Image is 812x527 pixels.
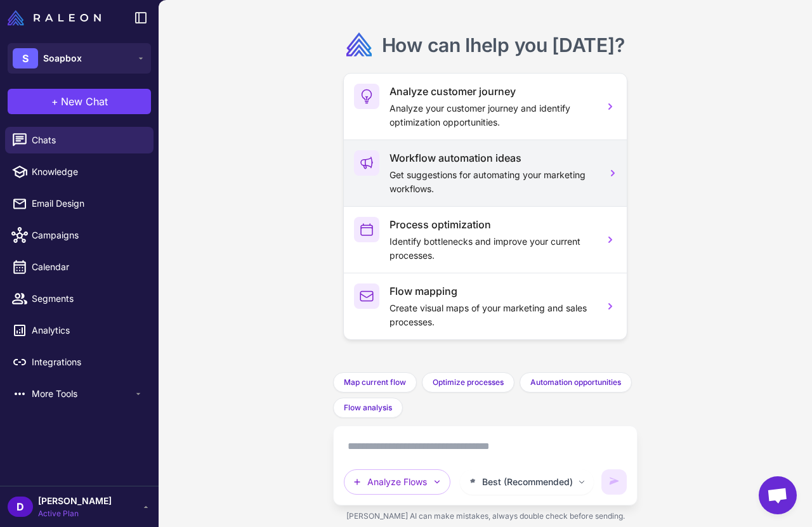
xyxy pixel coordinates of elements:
[32,355,143,369] span: Integrations
[333,372,417,393] button: Map current flow
[390,168,594,196] p: Get suggestions for automating your marketing workflows.
[333,398,403,418] button: Flow analysis
[390,84,594,99] h3: Analyze customer journey
[470,34,615,56] span: help you [DATE]
[5,159,154,185] a: Knowledge
[390,283,594,299] h3: Flow mapping
[61,94,108,109] span: New Chat
[344,469,450,495] button: Analyze Flows
[38,508,112,519] span: Active Plan
[5,190,154,217] a: Email Design
[344,377,406,388] span: Map current flow
[5,127,154,153] a: Chats
[32,323,143,337] span: Analytics
[32,133,143,147] span: Chats
[5,222,154,249] a: Campaigns
[460,469,594,495] button: Best (Recommended)
[5,317,154,344] a: Analytics
[5,285,154,312] a: Segments
[8,10,106,25] a: Raleon Logo
[482,475,573,489] span: Best (Recommended)
[38,494,112,508] span: [PERSON_NAME]
[433,377,504,388] span: Optimize processes
[382,32,625,58] h2: How can I ?
[8,43,151,74] button: SSoapbox
[390,150,594,166] h3: Workflow automation ideas
[8,497,33,517] div: D
[520,372,632,393] button: Automation opportunities
[390,235,594,263] p: Identify bottlenecks and improve your current processes.
[8,89,151,114] button: +New Chat
[5,254,154,280] a: Calendar
[32,197,143,211] span: Email Design
[51,94,58,109] span: +
[32,228,143,242] span: Campaigns
[32,387,133,401] span: More Tools
[344,402,392,413] span: Flow analysis
[32,292,143,306] span: Segments
[5,349,154,375] a: Integrations
[390,301,594,329] p: Create visual maps of your marketing and sales processes.
[8,10,101,25] img: Raleon Logo
[32,165,143,179] span: Knowledge
[530,377,621,388] span: Automation opportunities
[759,476,797,514] div: Open chat
[43,51,82,65] span: Soapbox
[390,217,594,232] h3: Process optimization
[13,48,38,68] div: S
[390,101,594,129] p: Analyze your customer journey and identify optimization opportunities.
[333,505,638,527] div: [PERSON_NAME] AI can make mistakes, always double check before sending.
[32,260,143,274] span: Calendar
[422,372,514,393] button: Optimize processes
